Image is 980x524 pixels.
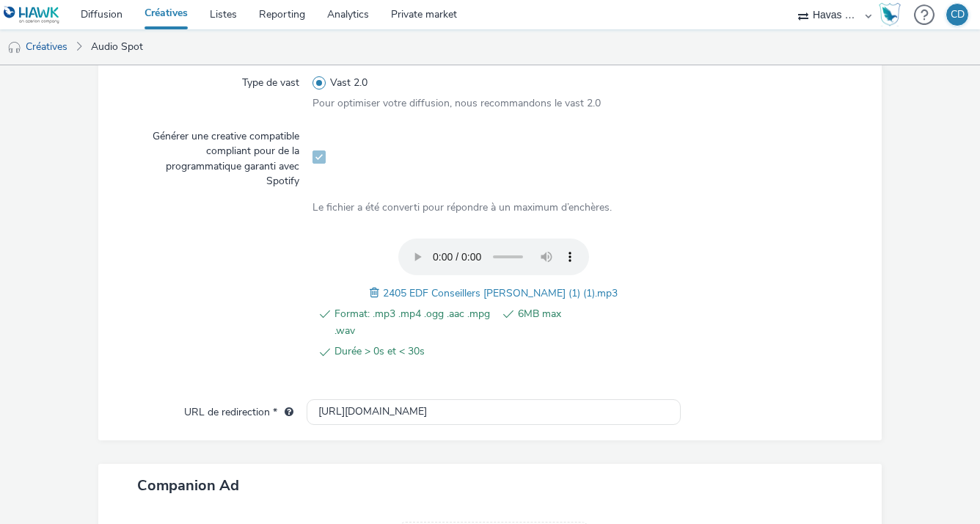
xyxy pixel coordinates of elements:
[518,305,675,339] span: 6MB max
[277,405,293,420] div: L'URL de redirection sera utilisée comme URL de validation avec certains SSP et ce sera l'URL de ...
[84,29,150,65] a: Audio Spot
[951,4,965,26] div: CD
[125,123,306,189] label: Générer une creative compatible compliant pour de la programmatique garanti avec Spotify
[879,3,907,26] a: Hawk Academy
[4,6,60,24] img: undefined Logo
[312,200,674,215] div: Le fichier a été converti pour répondre à un maximum d’enchères.
[312,96,601,110] span: Pour optimiser votre diffusion, nous recommandons le vast 2.0
[383,286,618,300] span: 2405 EDF Conseillers [PERSON_NAME] (1) (1).mp3
[334,305,491,339] span: Format: .mp3 .mp4 .ogg .aac .mpg .wav
[236,70,305,90] label: Type de vast
[307,399,680,425] input: url...
[879,3,901,26] img: Hawk Academy
[330,76,367,90] span: Vast 2.0
[178,399,299,420] label: URL de redirection *
[334,343,491,360] span: Durée > 0s et < 30s
[7,40,22,55] img: audio
[137,476,239,495] span: Companion Ad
